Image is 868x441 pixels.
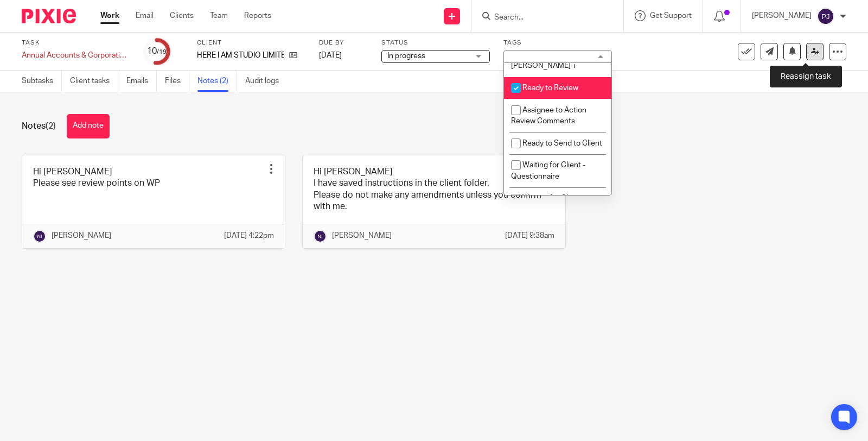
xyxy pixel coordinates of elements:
img: Pixie [22,9,76,23]
a: Team [210,10,228,21]
a: Work [100,10,119,21]
label: Task [22,39,130,47]
img: svg%3E [33,230,46,243]
label: Tags [503,39,612,47]
label: Client [197,39,305,47]
p: [DATE] 4:22pm [224,230,274,241]
span: In progress [387,52,425,60]
span: Ready to Send to Client [522,140,602,147]
a: Client tasks [70,71,118,92]
a: Clients [170,10,194,21]
a: Audit logs [245,71,287,92]
p: [PERSON_NAME] [332,230,392,241]
a: Email [136,10,154,21]
p: [DATE] 9:38am [505,230,554,241]
span: (2) [46,122,56,130]
a: Files [165,71,189,92]
small: /19 [157,49,167,55]
span: Assignee to Action Review Comments [511,106,586,125]
h1: Notes [22,121,56,132]
a: Emails [126,71,157,92]
button: Add note [67,114,110,138]
label: Due by [319,39,368,47]
span: [DATE] [319,52,342,59]
p: HERE I AM STUDIO LIMITED [197,50,284,61]
div: Annual Accounts &amp; Corporation Tax Return - March 31, 2025 [22,50,130,61]
p: [PERSON_NAME] [752,10,812,21]
div: 10 [147,45,167,58]
img: svg%3E [817,8,834,25]
span: Waiting for Client - Accept Proposal [511,194,585,213]
span: Ready to Review [522,84,578,92]
p: [PERSON_NAME] [52,230,111,241]
a: Reports [244,10,271,21]
span: Waiting for Client - Questionnaire [511,161,585,180]
label: Status [381,39,490,47]
a: Subtasks [22,71,62,92]
div: Annual Accounts & Corporation Tax Return - [DATE] [22,50,130,61]
span: Get Support [650,12,692,20]
input: Search [493,13,591,23]
img: svg%3E [314,230,327,243]
a: Notes (2) [197,71,237,92]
